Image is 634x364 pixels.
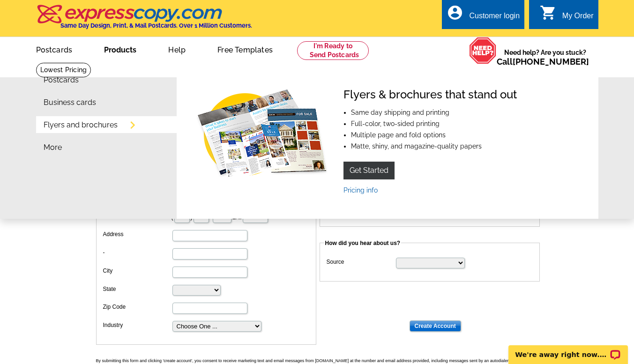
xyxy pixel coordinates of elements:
[202,38,288,60] a: Free Templates
[351,132,517,138] li: Multiple page and fold options
[44,144,62,151] a: More
[502,334,634,364] iframe: LiveChat chat widget
[194,88,328,182] img: Flyers & brochures that stand out
[327,258,395,266] label: Source
[36,11,252,29] a: Same Day Design, Print, & Mail Postcards. Over 1 Million Customers.
[343,186,378,194] a: Pricing info
[343,88,517,102] h4: Flyers & brochures that stand out
[44,121,118,129] a: Flyers and brochures
[447,4,463,21] i: account_circle
[103,321,172,329] label: Industry
[103,248,172,257] label: -
[497,57,589,67] span: Call
[447,10,520,22] a: account_circle Customer login
[410,320,461,332] input: Create Account
[324,239,402,247] legend: How did you hear about us?
[469,37,497,64] img: help
[497,48,594,67] span: Need help? Are you stuck?
[513,57,589,67] a: [PHONE_NUMBER]
[103,285,172,293] label: State
[153,38,201,60] a: Help
[103,303,172,311] label: Zip Code
[469,12,520,25] div: Customer login
[351,120,517,127] li: Full-color, two-sided printing
[343,162,395,179] a: Get Started
[103,267,172,275] label: City
[540,10,594,22] a: shopping_cart My Order
[562,12,594,25] div: My Order
[89,38,151,60] a: Products
[351,109,517,116] li: Same day shipping and printing
[540,4,557,21] i: shopping_cart
[44,99,96,106] a: Business cards
[21,38,88,60] a: Postcards
[44,76,79,84] a: Postcards
[351,143,517,149] li: Matte, shiny, and magazine-quality papers
[60,22,252,29] h4: Same Day Design, Print, & Mail Postcards. Over 1 Million Customers.
[103,230,172,238] label: Address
